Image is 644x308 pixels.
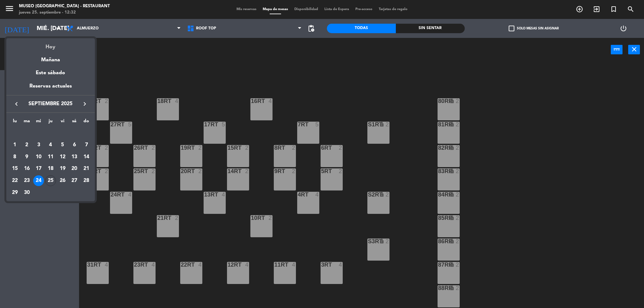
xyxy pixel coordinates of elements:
[33,163,45,175] td: 17 de septiembre de 2025
[45,164,56,174] div: 18
[33,152,44,162] div: 10
[57,152,68,162] div: 12
[57,139,69,151] td: 5 de septiembre de 2025
[9,163,21,175] td: 15 de septiembre de 2025
[21,164,32,174] div: 16
[33,140,44,150] div: 3
[81,175,92,186] div: 28
[80,175,92,187] td: 28 de septiembre de 2025
[33,151,45,163] td: 10 de septiembre de 2025
[45,140,56,150] div: 4
[57,164,68,174] div: 19
[9,118,21,127] th: lunes
[69,175,81,187] td: 27 de septiembre de 2025
[69,140,80,150] div: 6
[6,82,95,95] div: Reservas actuales
[45,118,57,127] th: jueves
[21,118,33,127] th: martes
[81,164,92,174] div: 21
[13,100,20,108] i: keyboard_arrow_left
[45,163,57,175] td: 18 de septiembre de 2025
[33,175,44,186] div: 24
[45,139,57,151] td: 4 de septiembre de 2025
[21,187,33,199] td: 30 de septiembre de 2025
[33,164,44,174] div: 17
[80,118,92,127] th: domingo
[21,175,33,187] td: 23 de septiembre de 2025
[81,100,89,108] i: keyboard_arrow_right
[33,175,45,187] td: 24 de septiembre de 2025
[6,51,95,64] div: Mañana
[21,187,32,198] div: 30
[45,175,56,186] div: 25
[21,163,33,175] td: 16 de septiembre de 2025
[69,175,80,186] div: 27
[21,140,32,150] div: 2
[69,139,81,151] td: 6 de septiembre de 2025
[9,127,92,139] td: SEP.
[57,140,68,150] div: 5
[9,164,20,174] div: 15
[57,151,69,163] td: 12 de septiembre de 2025
[69,163,81,175] td: 20 de septiembre de 2025
[69,151,81,163] td: 13 de septiembre de 2025
[57,163,69,175] td: 19 de septiembre de 2025
[45,151,57,163] td: 11 de septiembre de 2025
[79,100,90,108] button: keyboard_arrow_right
[9,187,21,199] td: 29 de septiembre de 2025
[21,152,32,162] div: 9
[6,64,95,82] div: Este sábado
[81,140,92,150] div: 7
[9,151,21,163] td: 8 de septiembre de 2025
[9,175,21,187] td: 22 de septiembre de 2025
[6,38,95,51] div: Hoy
[69,152,80,162] div: 13
[45,175,57,187] td: 25 de septiembre de 2025
[9,187,20,198] div: 29
[22,100,79,108] span: septiembre 2025
[81,152,92,162] div: 14
[21,151,33,163] td: 9 de septiembre de 2025
[9,140,20,150] div: 1
[9,152,20,162] div: 8
[69,164,80,174] div: 20
[33,118,45,127] th: miércoles
[33,139,45,151] td: 3 de septiembre de 2025
[57,175,69,187] td: 26 de septiembre de 2025
[57,118,69,127] th: viernes
[21,175,32,186] div: 23
[69,118,81,127] th: sábado
[80,163,92,175] td: 21 de septiembre de 2025
[57,175,68,186] div: 26
[45,152,56,162] div: 11
[80,139,92,151] td: 7 de septiembre de 2025
[21,139,33,151] td: 2 de septiembre de 2025
[9,139,21,151] td: 1 de septiembre de 2025
[11,100,22,108] button: keyboard_arrow_left
[9,175,20,186] div: 22
[80,151,92,163] td: 14 de septiembre de 2025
